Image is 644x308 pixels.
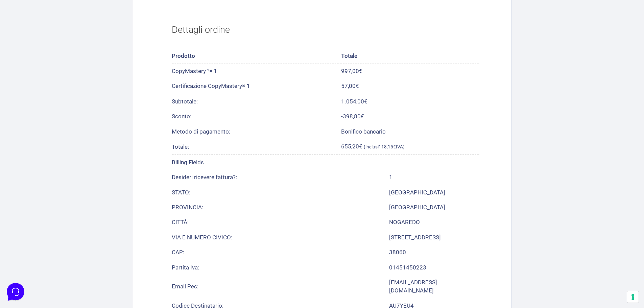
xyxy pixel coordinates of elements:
[5,217,47,233] button: Home
[389,275,479,298] td: [EMAIL_ADDRESS][DOMAIN_NAME]
[627,291,639,303] button: Le tue preferenze relative al consenso per le tecnologie di tracciamento
[32,38,46,51] img: dark
[20,227,32,233] p: Home
[389,215,479,230] td: NOGAREDO
[15,98,111,105] input: Cerca un articolo...
[11,57,124,70] button: Inizia una conversazione
[172,245,389,260] td: CAP:
[172,16,479,44] h2: Dettagli ordine
[364,144,405,149] small: (inclusi IVA)
[172,94,341,109] th: Subtotale:
[389,245,479,260] td: 38060
[209,68,217,74] strong: × 1
[5,282,26,302] iframe: Customerly Messenger Launcher
[88,217,130,233] button: Aiuto
[172,109,341,124] th: Sconto:
[172,260,389,275] td: Partita Iva:
[11,38,24,51] img: dark
[389,230,479,245] td: [STREET_ADDRESS]
[356,82,359,89] span: €
[172,230,389,245] td: VIA E NUMERO CIVICO:
[22,38,35,51] img: dark
[72,84,124,89] a: Apri Centro Assistenza
[364,98,367,105] span: €
[172,170,389,185] td: Desideri ricevere fattura?:
[393,144,396,149] span: €
[172,215,389,230] td: CITTÀ:
[341,109,479,124] td: -
[11,84,53,89] span: Trova una risposta
[379,144,396,149] span: 118,15
[389,200,479,215] td: [GEOGRAPHIC_DATA]
[242,82,250,89] strong: × 1
[389,185,479,200] td: [GEOGRAPHIC_DATA]
[341,143,362,150] span: 655,20
[44,61,100,66] span: Inizia una conversazione
[389,170,479,185] td: 1
[172,139,341,155] th: Totale:
[11,27,57,32] span: Le tue conversazioni
[341,48,479,64] th: Totale
[341,68,362,74] bdi: 997,00
[172,79,341,94] td: Certificazione CopyMastery
[172,64,341,79] td: CopyMastery ³
[172,124,341,139] th: Metodo di pagamento:
[341,124,479,139] td: Bonifico bancario
[58,227,77,233] p: Messaggi
[361,113,364,120] span: €
[172,200,389,215] td: PROVINCIA:
[343,113,364,120] span: 398,80
[172,155,479,170] th: Billing Fields
[389,260,479,275] td: 01451450223
[341,82,359,89] bdi: 57,00
[104,227,114,233] p: Aiuto
[172,275,389,298] td: Email Pec:
[47,217,89,233] button: Messaggi
[359,68,362,74] span: €
[5,5,114,16] h2: Ciao da Marketers 👋
[172,48,341,64] th: Prodotto
[359,143,362,150] span: €
[341,98,367,105] span: 1.054,00
[172,185,389,200] td: STATO:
